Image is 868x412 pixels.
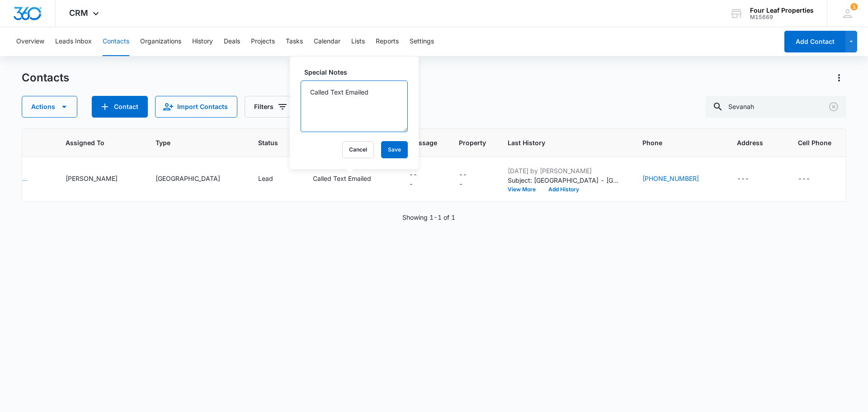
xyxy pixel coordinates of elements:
button: Add History [542,187,585,192]
button: View More [508,187,542,192]
div: notifications count [850,3,858,10]
span: Address [737,138,763,147]
div: Status - Lead - Select to Edit Field [258,174,289,185]
p: Showing 1-1 of 1 [402,213,455,222]
button: Contacts [103,27,129,56]
div: Message - - Select to Edit Field [409,170,437,189]
span: Cell Phone [798,138,831,147]
div: --- [798,174,810,185]
span: CRM [69,8,88,18]
div: account id [750,14,814,20]
div: Type - Bluewood Ranch Prospect - Select to Edit Field [156,174,236,185]
button: History [192,27,213,56]
button: Import Contacts [155,96,237,118]
span: Status [258,138,278,147]
button: Add Contact [784,31,845,52]
div: Called Text Emailed [313,174,371,183]
div: --- [737,174,749,185]
a: [PHONE_NUMBER] [642,174,699,183]
div: Cell Phone - - Select to Edit Field [798,174,826,185]
div: Address - - Select to Edit Field [737,174,765,185]
button: Add Contact [92,96,148,118]
div: [GEOGRAPHIC_DATA] [156,174,220,183]
p: Subject: [GEOGRAPHIC_DATA] - [GEOGRAPHIC_DATA] [GEOGRAPHIC_DATA] Hello [PERSON_NAME] this is [PER... [508,175,621,185]
button: Reports [376,27,399,56]
button: Settings [410,27,434,56]
div: Property - - Select to Edit Field [459,170,486,189]
h1: Contacts [22,71,69,85]
button: Clear [826,99,841,114]
span: Last History [508,138,608,147]
button: Deals [224,27,240,56]
p: [DATE] by [PERSON_NAME] [508,166,621,175]
span: 1 [850,3,858,10]
button: Tasks [286,27,303,56]
button: Leads Inbox [55,27,92,56]
button: Calendar [314,27,340,56]
button: Actions [832,71,846,85]
button: Cancel [342,141,374,158]
div: [PERSON_NAME] [66,174,118,183]
input: Search Contacts [705,96,846,118]
span: Phone [642,138,702,147]
button: Filters [245,96,296,118]
div: Special Notes - Called Text Emailed - Select to Edit Field [313,174,387,185]
button: Actions [22,96,77,118]
span: Message [409,138,437,147]
div: Phone - 3614841037 - Select to Edit Field [642,174,715,185]
span: Property [459,138,486,147]
div: account name [750,7,814,14]
span: Assigned To [66,138,121,147]
label: Special Notes [304,67,411,77]
button: Overview [16,27,44,56]
button: Lists [351,27,365,56]
textarea: Called Text Emailed [301,81,408,132]
div: --- [459,170,470,189]
div: Lead [258,174,273,183]
div: --- [409,170,421,189]
div: Assigned To - Felicia Johnson - Select to Edit Field [66,174,134,185]
span: Type [156,138,223,147]
button: Save [381,141,408,158]
button: Projects [251,27,275,56]
button: Organizations [140,27,181,56]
